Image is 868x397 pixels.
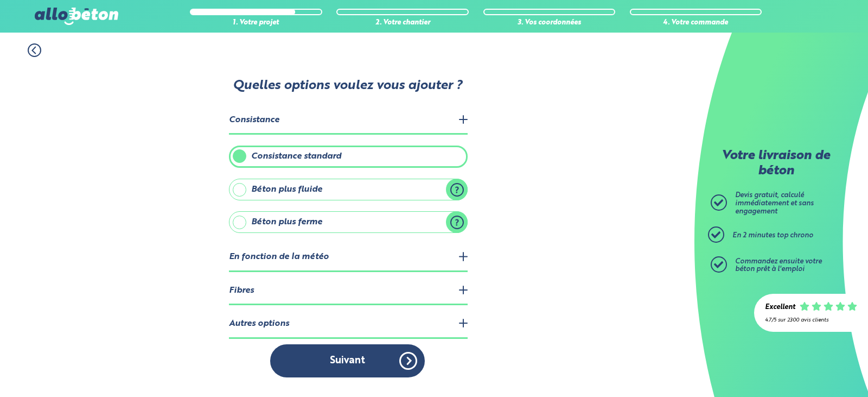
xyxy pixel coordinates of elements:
[229,311,468,338] legend: Autres options
[771,355,856,385] iframe: Help widget launcher
[229,146,468,167] label: Consistance standard
[190,19,322,27] div: 1. Votre projet
[765,304,795,312] div: Excellent
[229,107,468,135] legend: Consistance
[228,79,467,94] p: Quelles options voulez vous ajouter ?
[270,344,425,377] button: Suivant
[229,211,468,233] label: Béton plus ferme
[35,8,118,25] img: allobéton
[229,244,468,272] legend: En fonction de la météo
[483,19,616,27] div: 3. Vos coordonnées
[732,232,813,239] span: En 2 minutes top chrono
[336,19,469,27] div: 2. Votre chantier
[735,192,814,215] span: Devis gratuit, calculé immédiatement et sans engagement
[229,179,468,200] label: Béton plus fluide
[229,278,468,305] legend: Fibres
[713,149,838,179] p: Votre livraison de béton
[735,258,822,273] span: Commandez ensuite votre béton prêt à l'emploi
[630,19,762,27] div: 4. Votre commande
[765,317,857,323] div: 4.7/5 sur 2300 avis clients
